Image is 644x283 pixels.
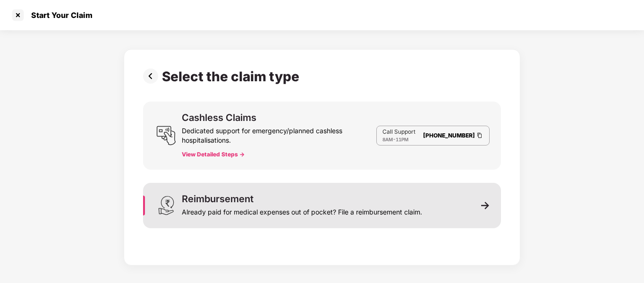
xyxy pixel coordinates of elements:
button: View Detailed Steps -> [182,151,245,158]
img: Clipboard Icon [476,131,483,139]
span: 8AM [382,137,393,142]
div: Reimbursement [182,194,254,204]
span: 11PM [396,137,408,142]
img: svg+xml;base64,PHN2ZyBpZD0iUHJldi0zMngzMiIgeG1sbnM9Imh0dHA6Ly93d3cudzMub3JnLzIwMDAvc3ZnIiB3aWR0aD... [143,69,162,84]
div: Cashless Claims [182,113,256,122]
div: - [382,136,415,143]
div: Select the claim type [162,69,303,85]
div: Dedicated support for emergency/planned cashless hospitalisations. [182,122,376,145]
div: Already paid for medical expenses out of pocket? File a reimbursement claim. [182,204,422,217]
img: svg+xml;base64,PHN2ZyB3aWR0aD0iMjQiIGhlaWdodD0iMjUiIHZpZXdCb3g9IjAgMCAyNCAyNSIgZmlsbD0ibm9uZSIgeG... [156,126,176,146]
a: [PHONE_NUMBER] [423,132,475,139]
p: Call Support [382,128,415,136]
img: svg+xml;base64,PHN2ZyB3aWR0aD0iMTEiIGhlaWdodD0iMTEiIHZpZXdCb3g9IjAgMCAxMSAxMSIgZmlsbD0ibm9uZSIgeG... [481,201,490,210]
div: Start Your Claim [25,10,93,20]
img: svg+xml;base64,PHN2ZyB3aWR0aD0iMjQiIGhlaWdodD0iMzEiIHZpZXdCb3g9IjAgMCAyNCAzMSIgZmlsbD0ibm9uZSIgeG... [156,196,176,215]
